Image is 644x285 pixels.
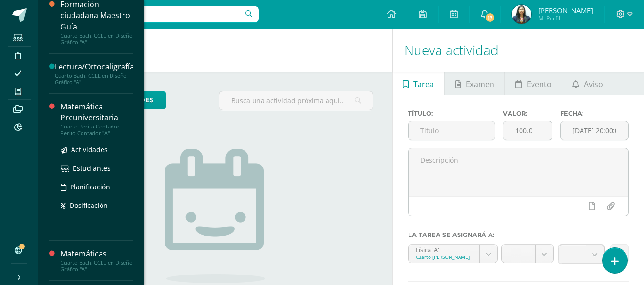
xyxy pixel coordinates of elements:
[165,149,265,283] img: no_activities.png
[409,245,497,263] a: Física 'A'Cuarto [PERSON_NAME]. CCLL en Computación
[404,29,633,72] h1: Nueva actividad
[61,163,133,174] a: Estudiantes
[61,259,133,273] div: Cuarto Bach. CCLL en Diseño Gráfico "A"
[70,182,110,191] span: Planificación
[70,201,108,210] span: Dosificación
[61,101,133,137] a: Matemática PreuniversitariaCuarto Perito Contador Perito Contador "A"
[416,254,472,260] div: Cuarto [PERSON_NAME]. CCLL en Computación
[408,110,496,117] label: Título:
[409,121,495,140] input: Título
[50,29,381,72] h1: Actividades
[55,61,134,86] a: Lectura/OrtocaligrafíaCuarto Bach. CCLL en Diseño Gráfico "A"
[61,101,133,123] div: Matemática Preuniversitaria
[73,164,111,173] span: Estudiantes
[503,121,552,140] input: Puntos máximos
[584,73,603,96] span: Aviso
[538,14,593,22] span: Mi Perfil
[71,145,108,154] span: Actividades
[44,6,259,22] input: Busca un usuario...
[485,12,495,23] span: 17
[505,72,562,95] a: Evento
[466,73,494,96] span: Examen
[55,61,134,72] div: Lectura/Ortocaligrafía
[219,91,372,110] input: Busca una actividad próxima aquí...
[560,110,629,117] label: Fecha:
[61,144,133,155] a: Actividades
[61,123,133,137] div: Cuarto Perito Contador Perito Contador "A"
[562,72,613,95] a: Aviso
[527,73,552,96] span: Evento
[512,5,531,24] img: 8b777112c5e13c44b23954df52cbbee5.png
[503,110,552,117] label: Valor:
[413,73,434,96] span: Tarea
[55,72,134,86] div: Cuarto Bach. CCLL en Diseño Gráfico "A"
[445,72,504,95] a: Examen
[61,248,133,259] div: Matemáticas
[538,6,593,15] span: [PERSON_NAME]
[393,72,444,95] a: Tarea
[408,231,629,238] label: La tarea se asignará a:
[61,181,133,192] a: Planificación
[561,121,628,140] input: Fecha de entrega
[61,248,133,273] a: MatemáticasCuarto Bach. CCLL en Diseño Gráfico "A"
[61,32,133,46] div: Cuarto Bach. CCLL en Diseño Gráfico "A"
[61,200,133,211] a: Dosificación
[416,245,472,254] div: Física 'A'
